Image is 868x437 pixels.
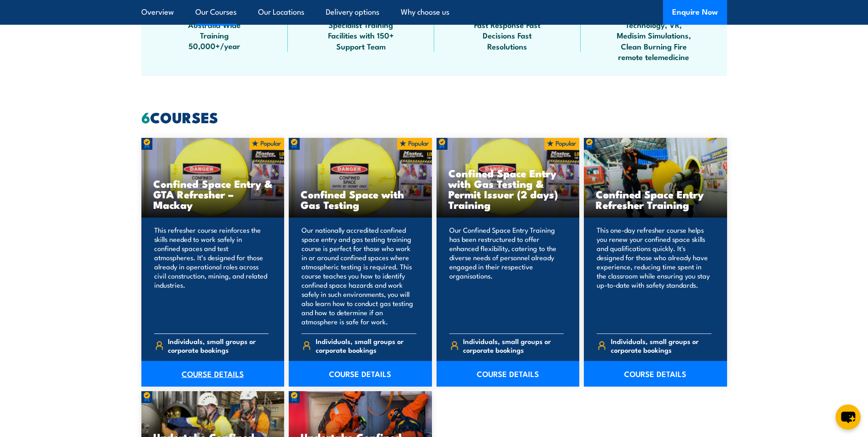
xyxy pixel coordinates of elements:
[289,361,432,387] a: COURSE DETAILS
[611,337,712,354] span: Individuals, small groups or corporate bookings
[141,105,150,128] strong: 6
[173,19,256,51] span: Australia Wide Training 50,000+/year
[437,361,580,387] a: COURSE DETAILS
[836,404,861,430] button: chat-button
[153,178,273,210] h3: Confined Space Entry & GTA Refresher – Mackay
[596,189,715,210] h3: Confined Space Entry Refresher Training
[141,110,727,123] h2: COURSES
[466,19,549,51] span: Fast Response Fast Decisions Fast Resolutions
[449,225,564,326] p: Our Confined Space Entry Training has been restructured to offer enhanced flexibility, catering t...
[168,337,269,354] span: Individuals, small groups or corporate bookings
[448,168,568,210] h3: Confined Space Entry with Gas Testing & Permit Issuer (2 days) Training
[584,361,727,387] a: COURSE DETAILS
[463,337,564,354] span: Individuals, small groups or corporate bookings
[301,189,420,210] h3: Confined Space with Gas Testing
[613,19,695,62] span: Technology, VR, Medisim Simulations, Clean Burning Fire remote telemedicine
[320,19,402,51] span: Specialist Training Facilities with 150+ Support Team
[302,225,416,326] p: Our nationally accredited confined space entry and gas testing training course is perfect for tho...
[154,225,269,326] p: This refresher course reinforces the skills needed to work safely in confined spaces and test atm...
[316,337,416,354] span: Individuals, small groups or corporate bookings
[597,225,712,326] p: This one-day refresher course helps you renew your confined space skills and qualifications quick...
[141,361,285,387] a: COURSE DETAILS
